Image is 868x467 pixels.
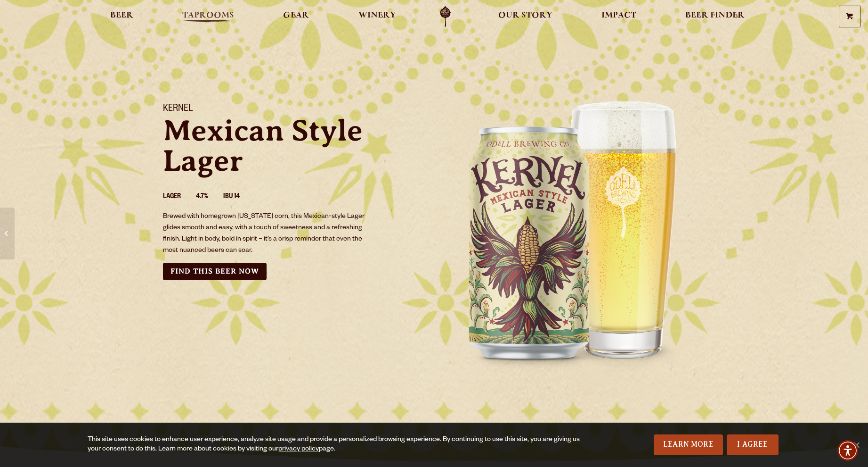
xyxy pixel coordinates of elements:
[352,6,402,27] a: Winery
[277,6,315,27] a: Gear
[104,6,139,27] a: Beer
[837,440,858,461] div: Accessibility Menu
[283,12,309,19] span: Gear
[88,435,580,454] div: This site uses cookies to enhance user experience, analyze site usage and provide a personalized ...
[727,434,779,455] a: I Agree
[163,116,423,176] p: Mexican Style Lager
[428,6,463,27] a: Odell Home
[595,6,642,27] a: Impact
[492,6,559,27] a: Our Story
[654,434,723,455] a: Learn More
[278,446,319,453] a: privacy policy
[163,263,267,280] a: Find this Beer Now
[110,12,133,19] span: Beer
[176,6,240,27] a: Taprooms
[163,211,371,257] p: Brewed with homegrown [US_STATE] corn, this Mexican-style Lager glides smooth and easy, with a to...
[163,103,423,116] h1: Kernel
[685,12,745,19] span: Beer Finder
[163,191,196,203] li: Lager
[498,12,552,19] span: Our Story
[223,191,255,203] li: IBU 14
[182,12,234,19] span: Taprooms
[358,12,396,19] span: Winery
[601,12,636,19] span: Impact
[196,191,223,203] li: 4.7%
[679,6,751,27] a: Beer Finder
